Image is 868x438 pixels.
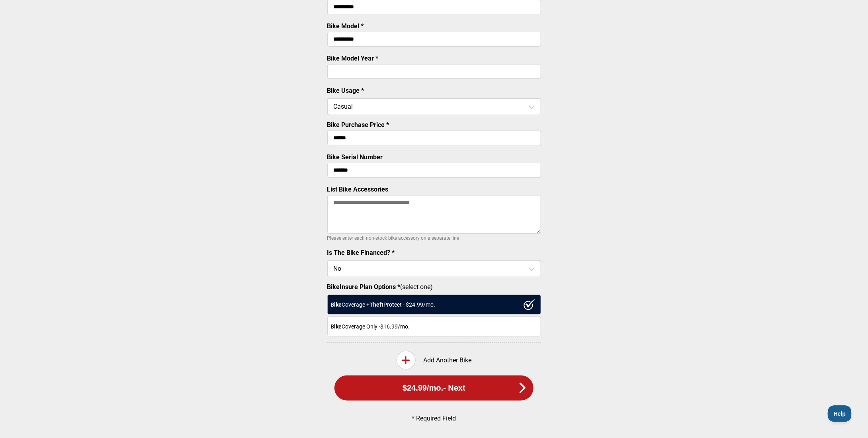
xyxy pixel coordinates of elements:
[327,295,541,315] div: Coverage + Protect - $ 24.99 /mo.
[327,186,389,193] label: List Bike Accessories
[327,351,541,370] div: Add Another Bike
[327,249,395,256] label: Is The Bike Financed? *
[331,301,342,308] strong: Bike
[327,22,364,30] label: Bike Model *
[327,153,383,161] label: Bike Serial Number
[331,323,342,330] strong: Bike
[524,299,536,310] img: ux1sgP1Haf775SAghJI38DyDlYP+32lKFAAAAAElFTkSuQmCC
[370,301,384,308] strong: Theft
[334,375,534,401] button: $24.99/mo.- Next
[340,415,528,422] p: * Required Field
[327,87,364,94] label: Bike Usage *
[327,283,401,291] strong: BikeInsure Plan Options *
[327,283,541,291] label: (select one)
[327,233,541,243] p: Please enter each non-stock bike accessory on a separate line
[327,55,379,62] label: Bike Model Year *
[427,383,443,393] span: /mo.
[327,317,541,336] div: Coverage Only - $16.99 /mo.
[828,405,852,422] iframe: Toggle Customer Support
[327,121,389,129] label: Bike Purchase Price *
